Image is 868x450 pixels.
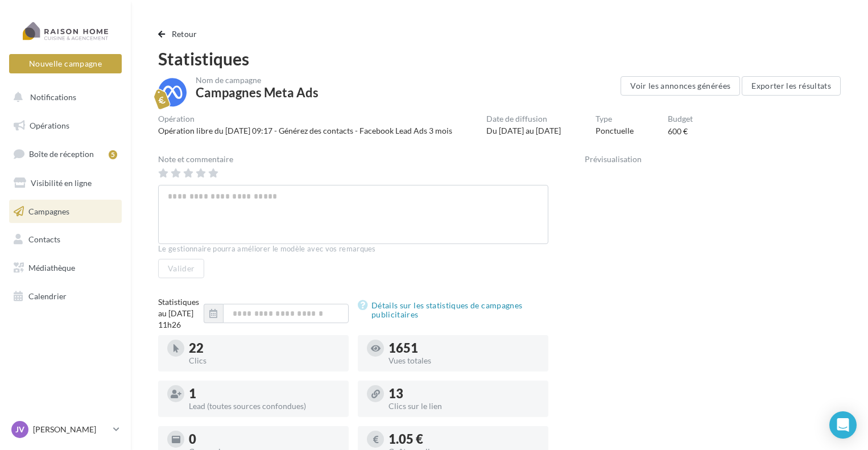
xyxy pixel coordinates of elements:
[388,387,539,400] div: 13
[621,76,740,96] button: Voir les annonces générées
[158,50,841,67] div: Statistiques
[596,125,634,137] div: Ponctuelle
[829,411,857,439] div: Open Intercom Messenger
[196,76,319,84] div: Nom de campagne
[7,142,124,166] a: Boîte de réception5
[158,155,548,163] div: Note et commentaire
[158,125,452,137] div: Opération libre du [DATE] 09:17 - Générez des contacts - Facebook Lead Ads 3 mois
[596,115,634,123] div: Type
[9,54,122,73] button: Nouvelle campagne
[28,263,75,273] span: Médiathèque
[30,92,76,102] span: Notifications
[196,86,319,99] div: Campagnes Meta Ads
[7,171,124,195] a: Visibilité en ligne
[7,284,124,308] a: Calendrier
[388,402,539,410] div: Clics sur le lien
[109,150,117,159] div: 5
[172,29,197,39] span: Retour
[7,114,124,138] a: Opérations
[9,419,122,440] a: JV [PERSON_NAME]
[15,424,24,435] span: JV
[33,424,109,435] p: [PERSON_NAME]
[388,357,539,365] div: Vues totales
[29,149,94,159] span: Boîte de réception
[7,228,124,251] a: Contacts
[486,125,561,137] div: Du [DATE] au [DATE]
[388,433,539,445] div: 1.05 €
[189,357,340,365] div: Clics
[189,387,340,400] div: 1
[358,299,548,321] a: Détails sur les statistiques de campagnes publicitaires
[7,85,119,109] button: Notifications
[158,296,204,331] div: Statistiques au [DATE] 11h26
[189,342,340,354] div: 22
[486,115,561,123] div: Date de diffusion
[7,200,124,224] a: Campagnes
[585,155,841,163] div: Prévisualisation
[158,115,452,123] div: Opération
[31,178,92,188] span: Visibilité en ligne
[189,402,340,410] div: Lead (toutes sources confondues)
[28,206,69,216] span: Campagnes
[158,244,548,254] div: Le gestionnaire pourra améliorer le modèle avec vos remarques
[189,433,340,445] div: 0
[7,256,124,280] a: Médiathèque
[388,342,539,354] div: 1651
[28,234,60,244] span: Contacts
[668,126,688,137] div: 600 €
[158,259,204,278] button: Valider
[742,76,841,96] button: Exporter les résultats
[158,27,202,41] button: Retour
[28,291,67,301] span: Calendrier
[30,121,69,130] span: Opérations
[668,115,693,123] div: Budget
